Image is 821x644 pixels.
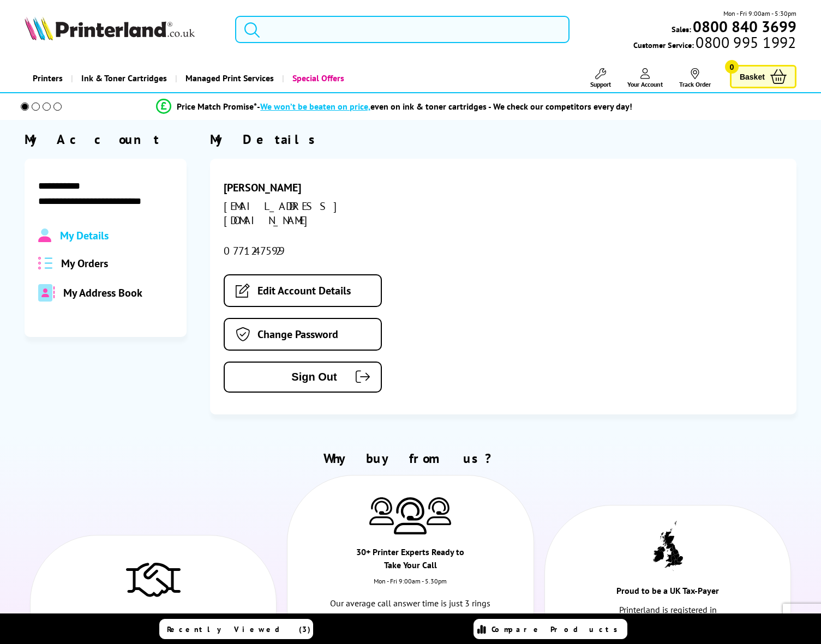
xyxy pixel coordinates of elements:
[224,244,408,258] div: 07712475929
[177,101,257,112] span: Price Match Promise*
[590,80,611,88] span: Support
[38,228,51,243] img: Profile.svg
[25,131,187,148] div: My Account
[349,545,472,577] div: 30+ Printer Experts Ready to Take Your Call
[287,577,534,596] div: Mon - Fri 9:00am - 5.30pm
[38,257,52,269] img: all-order.svg
[224,274,382,307] a: Edit Account Details
[590,68,611,88] a: Support
[25,450,796,467] h2: Why buy from us?
[159,619,313,639] a: Recently Viewed (3)
[25,16,221,43] a: Printerland Logo
[679,68,711,88] a: Track Order
[257,101,632,112] div: - even on ink & toner cartridges - We check our competitors every day!
[325,596,496,611] p: Our average call answer time is just 3 rings
[5,97,783,116] li: modal_Promise
[633,37,796,50] span: Customer Service:
[394,497,427,535] img: Printer Experts
[224,199,408,227] div: [EMAIL_ADDRESS][DOMAIN_NAME]
[672,24,691,34] span: Sales:
[25,64,71,92] a: Printers
[693,16,796,37] b: 0800 840 3699
[224,362,382,393] button: Sign Out
[25,16,195,40] img: Printerland Logo
[694,37,796,47] span: 0800 995 1992
[691,21,796,32] a: 0800 840 3699
[210,131,796,148] div: My Details
[427,497,451,525] img: Printer Experts
[723,8,796,19] span: Mon - Fri 9:00am - 5:30pm
[241,371,337,383] span: Sign Out
[63,286,142,300] span: My Address Book
[167,624,311,634] span: Recently Viewed (3)
[224,318,382,351] a: Change Password
[260,101,370,112] span: We won’t be beaten on price,
[60,228,109,243] span: My Details
[38,284,55,302] img: address-book-duotone-solid.svg
[627,68,663,88] a: Your Account
[224,180,408,195] div: [PERSON_NAME]
[474,619,627,639] a: Compare Products
[492,624,624,634] span: Compare Products
[175,64,282,92] a: Managed Print Services
[282,64,352,92] a: Special Offers
[653,521,683,571] img: UK tax payer
[725,60,739,74] span: 0
[61,256,108,270] span: My Orders
[126,557,181,601] img: Trusted Service
[81,64,167,92] span: Ink & Toner Cartridges
[71,64,175,92] a: Ink & Toner Cartridges
[627,80,663,88] span: Your Account
[369,497,394,525] img: Printer Experts
[606,584,729,603] div: Proud to be a UK Tax-Payer
[740,69,765,84] span: Basket
[730,65,796,88] a: Basket 0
